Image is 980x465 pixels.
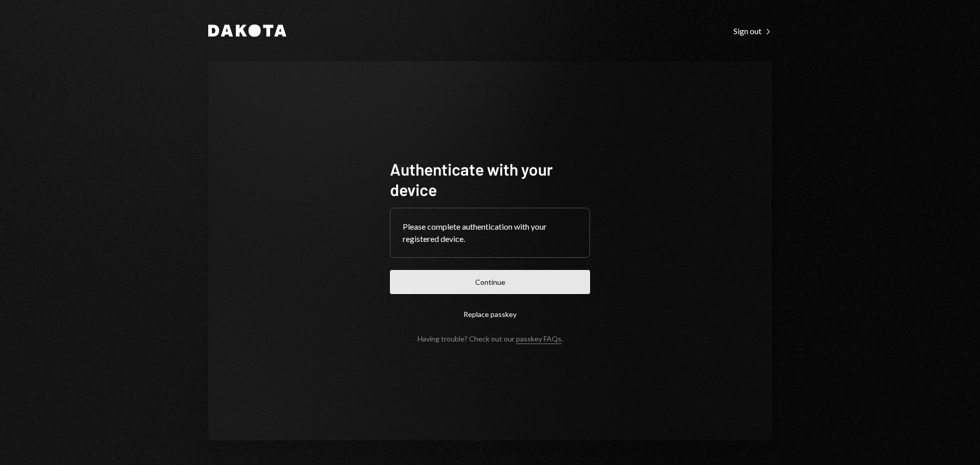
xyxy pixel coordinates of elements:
[516,334,561,344] a: passkey FAQs
[733,26,772,36] div: Sign out
[390,302,590,326] button: Replace passkey
[418,334,563,343] div: Having trouble? Check out our .
[390,270,590,294] button: Continue
[733,25,772,36] a: Sign out
[403,221,577,245] div: Please complete authentication with your registered device.
[390,159,590,200] h1: Authenticate with your device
